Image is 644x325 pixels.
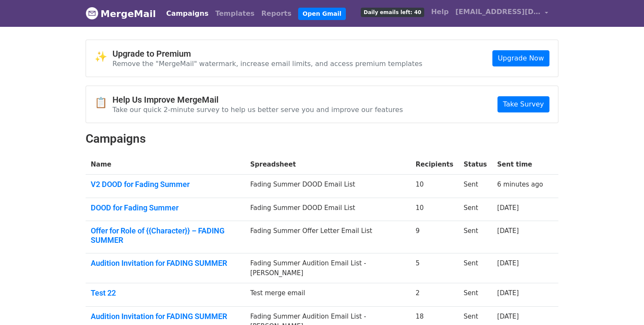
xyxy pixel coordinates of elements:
td: 5 [411,253,459,283]
td: Test merge email [245,283,410,307]
a: V2 DOOD for Fading Summer [91,180,240,189]
a: Campaigns [163,5,212,22]
th: Status [458,155,492,175]
a: Audition Invitation for FADING SUMMER [91,259,240,268]
a: Audition Invitation for FADING SUMMER [91,312,240,321]
td: Fading Summer DOOD Email List [245,198,410,221]
a: Test 22 [91,288,240,298]
p: Remove the "MergeMail" watermark, increase email limits, and access premium templates [112,59,423,68]
a: [EMAIL_ADDRESS][DOMAIN_NAME] [452,3,552,23]
a: DOOD for Fading Summer [91,203,240,213]
a: [DATE] [497,227,519,235]
th: Spreadsheet [245,155,410,175]
a: Upgrade Now [492,50,549,66]
td: Fading Summer Offer Letter Email List [245,221,410,253]
td: Fading Summer DOOD Email List [245,175,410,198]
a: [DATE] [497,204,519,212]
h4: Help Us Improve MergeMail [112,95,403,105]
td: Sent [458,221,492,253]
a: 6 minutes ago [497,181,543,188]
a: Open Gmail [298,8,345,20]
td: 9 [411,221,459,253]
span: 📋 [95,97,112,109]
a: MergeMail [86,5,156,23]
th: Sent time [492,155,548,175]
a: Offer for Role of {{Character}} – FADING SUMMER [91,226,240,244]
td: Sent [458,253,492,283]
td: Sent [458,198,492,221]
p: Take our quick 2-minute survey to help us better serve you and improve our features [112,105,403,114]
a: [DATE] [497,313,519,320]
span: [EMAIL_ADDRESS][DOMAIN_NAME] [455,7,540,17]
th: Recipients [411,155,459,175]
span: ✨ [95,51,112,63]
th: Name [86,155,245,175]
td: 10 [411,175,459,198]
td: Sent [458,283,492,307]
td: Fading Summer Audition Email List - [PERSON_NAME] [245,253,410,283]
img: MergeMail logo [86,7,98,20]
span: Daily emails left: 40 [361,8,424,17]
a: Templates [212,5,258,22]
td: Sent [458,175,492,198]
td: 10 [411,198,459,221]
a: Daily emails left: 40 [357,3,428,20]
a: [DATE] [497,259,519,267]
h4: Upgrade to Premium [112,49,423,59]
a: Reports [258,5,295,22]
h2: Campaigns [86,132,558,146]
td: 2 [411,283,459,307]
a: [DATE] [497,289,519,297]
a: Help [428,3,452,20]
a: Take Survey [497,96,549,112]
